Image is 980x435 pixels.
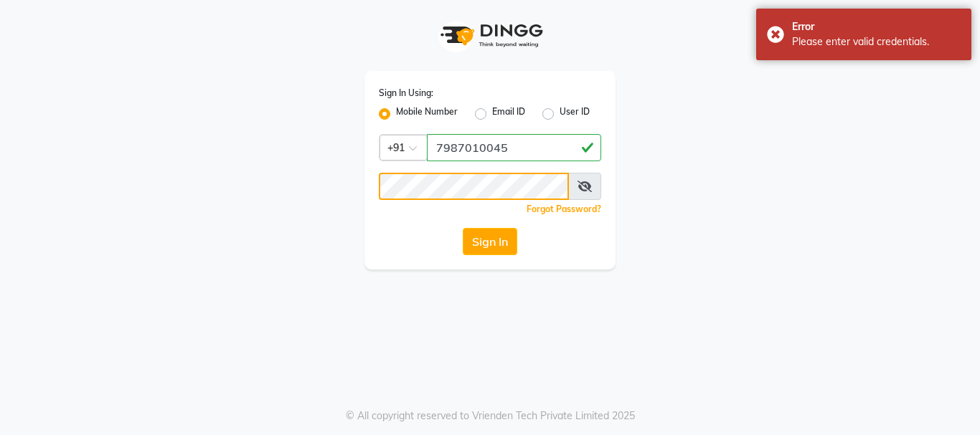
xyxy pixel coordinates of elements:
input: Username [379,173,569,200]
div: Error [792,19,961,34]
a: Forgot Password? [527,204,601,214]
label: Mobile Number [396,105,458,123]
label: Sign In Using: [379,87,433,100]
button: Sign In [463,228,517,255]
div: Please enter valid credentials. [792,34,961,49]
img: logo1.svg [433,14,547,57]
label: User ID [560,105,590,123]
label: Email ID [492,105,525,123]
input: Username [427,134,601,161]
